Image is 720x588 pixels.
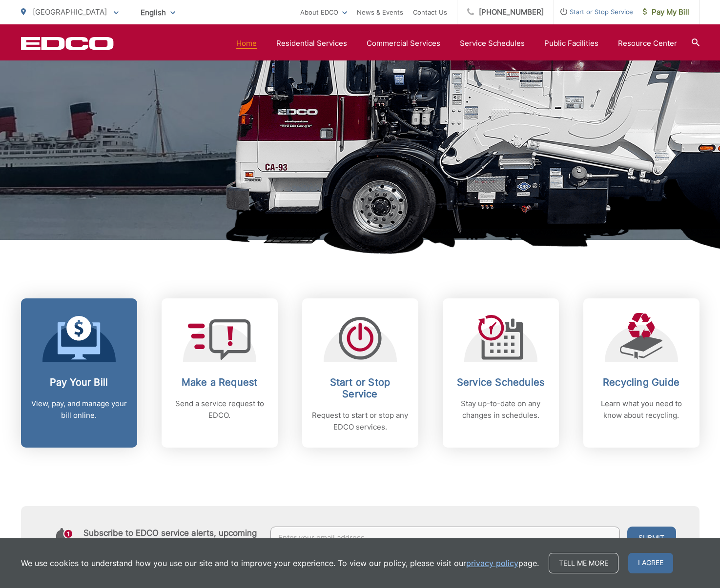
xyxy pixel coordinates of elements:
a: Make a Request Send a service request to EDCO. [162,298,278,448]
h2: Pay Your Bill [31,376,127,388]
a: Resource Center [618,38,677,49]
span: I agree [628,553,673,573]
p: Request to start or stop any EDCO services. [312,410,409,433]
p: Stay up-to-date on any changes in schedules. [453,398,549,421]
a: Recycling Guide Learn what you need to know about recycling. [583,298,699,448]
p: Send a service request to EDCO. [171,398,268,421]
a: Service Schedules [460,38,525,49]
a: Home [236,38,257,49]
a: Pay Your Bill View, pay, and manage your bill online. [21,298,137,448]
a: Commercial Services [367,38,440,49]
span: Pay My Bill [643,6,689,18]
button: Submit [627,527,676,549]
a: News & Events [357,6,403,18]
h4: Subscribe to EDCO service alerts, upcoming events & environmental news: [83,528,261,548]
span: [GEOGRAPHIC_DATA] [33,7,107,17]
p: Learn what you need to know about recycling. [593,398,690,421]
h2: Make a Request [171,376,268,388]
a: Service Schedules Stay up-to-date on any changes in schedules. [443,298,559,448]
a: privacy policy [466,557,518,569]
p: View, pay, and manage your bill online. [31,398,127,421]
a: Public Facilities [544,38,598,49]
a: Contact Us [413,6,447,18]
h2: Recycling Guide [593,376,690,388]
a: Residential Services [276,38,347,49]
h2: Service Schedules [453,376,549,388]
span: English [133,4,183,21]
input: Enter your email address... [270,527,620,549]
a: About EDCO [300,6,347,18]
a: EDCD logo. Return to the homepage. [21,37,114,50]
a: Tell me more [549,553,618,573]
h2: Start or Stop Service [312,376,409,400]
p: We use cookies to understand how you use our site and to improve your experience. To view our pol... [21,557,539,569]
